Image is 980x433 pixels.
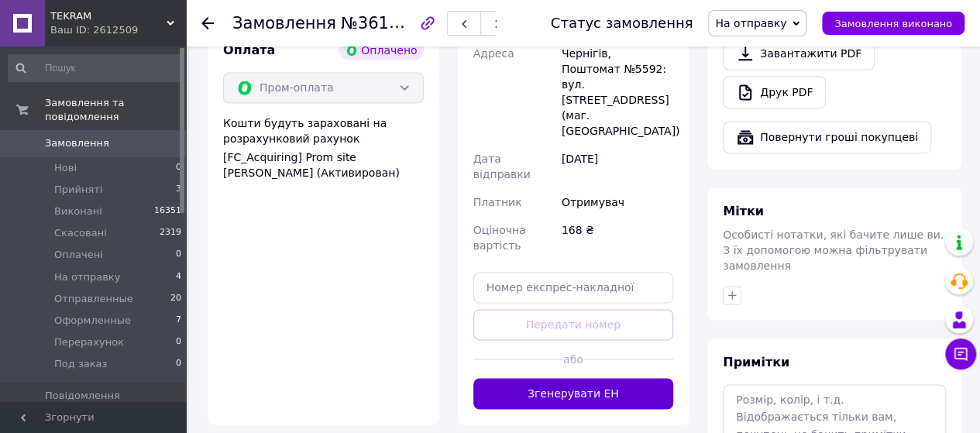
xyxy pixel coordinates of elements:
button: Згенерувати ЕН [473,378,674,409]
span: 20 [170,292,181,306]
button: Повернути гроші покупцеві [723,121,931,153]
span: На отправку [54,270,120,284]
div: Оплачено [339,41,423,60]
span: або [563,352,583,367]
span: Оформленные [54,314,131,328]
span: Отправленные [54,292,133,306]
span: Перерахунок [54,335,124,349]
span: Замовлення [45,136,109,150]
span: Оплата [223,43,275,57]
span: Прийняті [54,183,102,197]
span: Замовлення та повідомлення [45,96,186,124]
div: Кошти будуть зараховані на розрахунковий рахунок [223,115,424,180]
span: Нові [54,161,77,175]
span: 7 [176,314,181,328]
span: №361606249 [341,13,451,33]
span: 3 [176,183,181,197]
span: 16351 [154,204,181,218]
span: Замовлення [232,14,336,33]
span: Примітки [723,355,789,369]
span: Под заказ [54,357,107,371]
span: Мітки [723,204,764,218]
span: 0 [176,335,181,349]
span: Виконані [54,204,102,218]
span: 4 [176,270,181,284]
span: Платник [473,196,522,208]
input: Номер експрес-накладної [473,272,674,303]
a: Друк PDF [723,76,826,108]
input: Пошук [8,54,183,82]
span: 0 [176,248,181,262]
div: 168 ₴ [559,216,676,259]
div: Статус замовлення [551,15,693,31]
span: На отправку [715,17,786,29]
span: Повідомлення [45,389,120,403]
span: Дата відправки [473,153,531,180]
span: Оплачені [54,248,103,262]
button: Замовлення виконано [822,12,965,35]
span: Оціночна вартість [473,224,526,252]
span: 2319 [160,226,181,240]
span: Замовлення виконано [834,18,952,29]
div: Ваш ID: 2612509 [50,23,186,37]
span: TEKRAM [50,9,167,23]
div: Повернутися назад [201,15,214,31]
span: Адреса [473,47,514,60]
span: 0 [176,161,181,175]
span: Скасовані [54,226,107,240]
span: Особисті нотатки, які бачите лише ви. З їх допомогою можна фільтрувати замовлення [723,229,944,272]
button: Чат з покупцем [945,338,976,369]
div: Отримувач [559,188,676,216]
div: [FC_Acquiring] Prom site [PERSON_NAME] (Активирован) [223,149,424,180]
div: Чернігів, Поштомат №5592: вул. [STREET_ADDRESS] (маг. [GEOGRAPHIC_DATA]) [559,40,676,145]
div: [DATE] [559,145,676,188]
a: Завантажити PDF [723,37,875,70]
span: 0 [176,357,181,371]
